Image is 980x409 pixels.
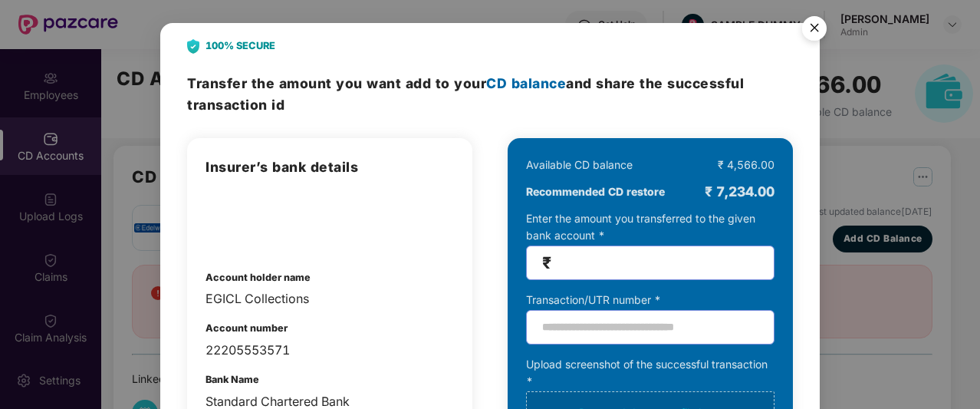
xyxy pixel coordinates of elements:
[542,254,551,272] span: ₹
[187,73,793,115] h3: Transfer the amount and share the successful transaction id
[336,75,566,91] span: you want add to your
[187,39,199,54] img: svg+xml;base64,PHN2ZyB4bWxucz0iaHR0cDovL3d3dy53My5vcmcvMjAwMC9zdmciIHdpZHRoPSIyNCIgaGVpZ2h0PSIyOC...
[206,289,454,308] div: EGICL Collections
[526,183,665,200] b: Recommended CD restore
[206,157,454,178] h3: Insurer’s bank details
[206,341,454,360] div: 22205553571
[793,9,836,52] img: svg+xml;base64,PHN2ZyB4bWxucz0iaHR0cDovL3d3dy53My5vcmcvMjAwMC9zdmciIHdpZHRoPSI1NiIgaGVpZ2h0PSI1Ni...
[526,292,774,308] div: Transaction/UTR number *
[206,193,285,247] img: admin-overview
[206,322,288,334] b: Account number
[705,181,774,203] div: ₹ 7,234.00
[206,272,311,283] b: Account holder name
[206,38,275,54] b: 100% SECURE
[718,157,774,173] div: ₹ 4,566.00
[526,157,633,173] div: Available CD balance
[486,75,566,91] span: CD balance
[793,8,834,50] button: Close
[526,210,774,280] div: Enter the amount you transferred to the given bank account *
[206,374,259,385] b: Bank Name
